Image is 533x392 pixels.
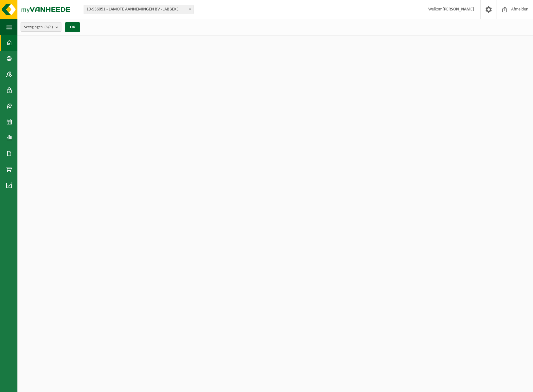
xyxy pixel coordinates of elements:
button: Vestigingen(3/3) [21,22,61,32]
span: 10-936051 - LAMOTE AANNEMINGEN BV - JABBEKE [84,5,193,14]
count: (3/3) [44,25,53,29]
span: Vestigingen [24,22,53,32]
strong: [PERSON_NAME] [442,7,474,12]
span: 10-936051 - LAMOTE AANNEMINGEN BV - JABBEKE [84,5,194,14]
button: OK [65,22,80,32]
